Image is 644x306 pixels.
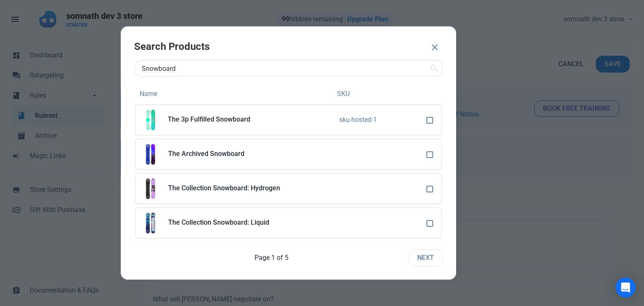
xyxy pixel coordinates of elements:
p: The Archived Snowboard [168,150,334,158]
p: The Collection Snowboard: Hydrogen [168,184,334,192]
img: Product Thumbnail Image [139,177,162,200]
div: Page 1 of 5 [134,253,408,263]
button: Next [408,249,443,266]
img: Product Thumbnail Image [139,143,162,166]
div: Open Intercom Messenger [615,277,636,298]
input: Product, variants, etc... [134,60,443,77]
span: Next [417,253,434,263]
span: Name [140,89,157,99]
span: SKU [337,89,350,99]
img: Product Thumbnail Image [139,108,162,132]
p: The Collection Snowboard: Liquid [168,219,334,226]
h2: Search Products [134,40,423,53]
span: sku-hosted-1 [339,116,377,124]
img: Product Thumbnail Image [139,211,162,235]
p: The 3p Fulfilled Snowboard [168,116,332,123]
